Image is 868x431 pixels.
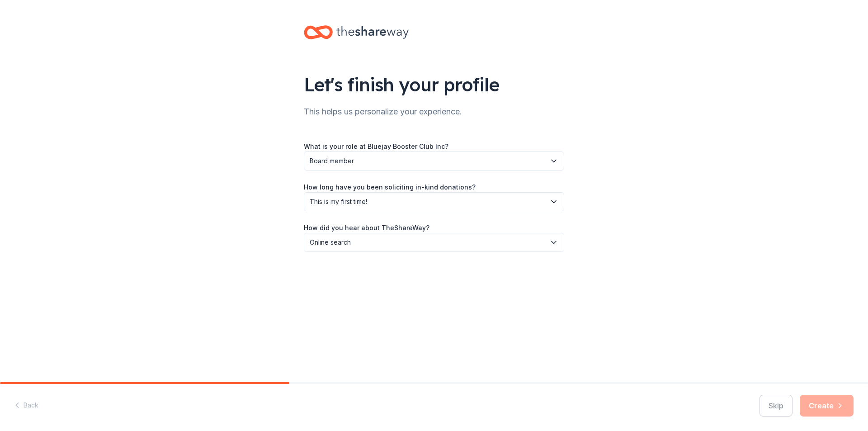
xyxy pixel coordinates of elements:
[304,223,429,232] label: How did you hear about TheShareWay?
[304,104,564,119] div: This helps us personalize your experience.
[304,142,448,151] label: What is your role at Bluejay Booster Club Inc?
[304,233,564,252] button: Online search
[304,192,564,211] button: This is my first time!
[304,183,476,192] label: How long have you been soliciting in-kind donations?
[310,156,546,166] span: Board member
[304,152,564,171] button: Board member
[310,196,546,207] span: This is my first time!
[310,237,546,248] span: Online search
[304,72,564,97] div: Let's finish your profile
